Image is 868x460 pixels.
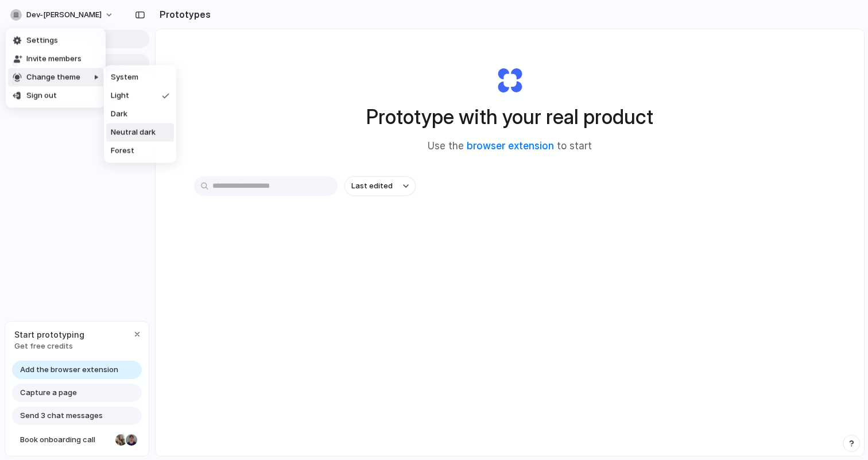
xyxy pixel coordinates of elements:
[111,127,156,138] span: Neutral dark
[26,53,82,65] span: Invite members
[26,72,80,83] span: Change theme
[26,35,58,47] span: Settings
[111,90,129,102] span: Light
[111,72,138,83] span: System
[111,109,127,120] span: Dark
[111,145,134,157] span: Forest
[26,90,57,102] span: Sign out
